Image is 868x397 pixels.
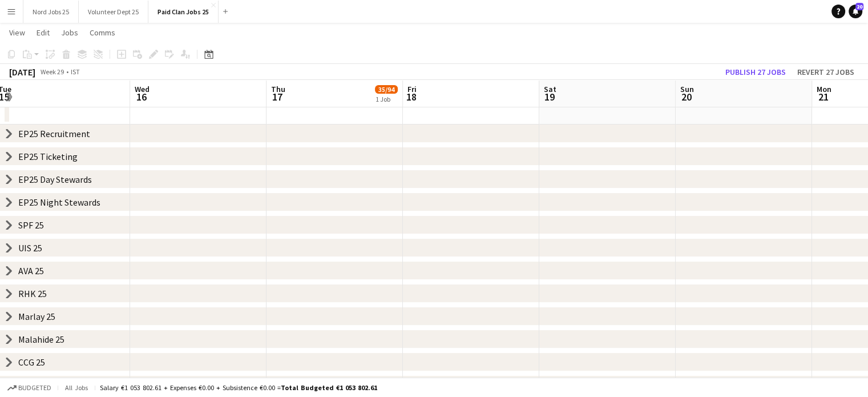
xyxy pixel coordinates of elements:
a: Comms [85,25,120,40]
span: 35/94 [375,85,398,94]
span: Edit [37,27,50,38]
div: Malahide 25 [18,334,64,345]
span: 20 [855,3,863,10]
div: EP25 Night Stewards [18,197,100,208]
a: View [5,25,30,40]
div: AVA 25 [18,265,44,276]
button: Publish 27 jobs [721,65,790,79]
a: 20 [849,5,862,18]
div: Marlay 25 [18,311,55,322]
button: Nord Jobs 25 [23,1,79,23]
span: All jobs [63,383,90,392]
span: Mon [817,84,831,94]
div: 1 Job [376,95,397,103]
div: EP25 Day Stewards [18,174,92,185]
button: Paid Clan Jobs 25 [148,1,219,23]
div: RHK 25 [18,288,47,299]
span: Total Budgeted €1 053 802.61 [281,383,377,392]
button: Volunteer Dept 25 [79,1,148,23]
span: Sun [680,84,694,94]
span: Thu [271,84,285,94]
span: 16 [133,90,150,103]
a: Jobs [56,25,83,40]
span: Comms [90,27,115,38]
span: Jobs [61,27,78,38]
span: Wed [135,84,150,94]
span: 18 [406,90,417,103]
span: View [9,27,25,38]
button: Budgeted [6,382,53,394]
span: Sat [544,84,556,94]
span: 21 [815,90,831,103]
div: EP25 Recruitment [18,128,90,139]
div: IST [71,67,80,76]
div: [DATE] [9,66,35,78]
span: 17 [269,90,285,103]
div: EP25 Ticketing [18,151,78,162]
div: SPF 25 [18,219,44,231]
span: Budgeted [18,384,51,392]
div: UIS 25 [18,242,42,254]
div: CCG 25 [18,356,45,368]
button: Revert 27 jobs [793,65,859,79]
a: Edit [32,25,54,40]
span: Fri [407,84,417,94]
div: Salary €1 053 802.61 + Expenses €0.00 + Subsistence €0.00 = [100,383,377,392]
span: 19 [542,90,556,103]
span: Week 29 [38,67,66,76]
span: 20 [679,90,694,103]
